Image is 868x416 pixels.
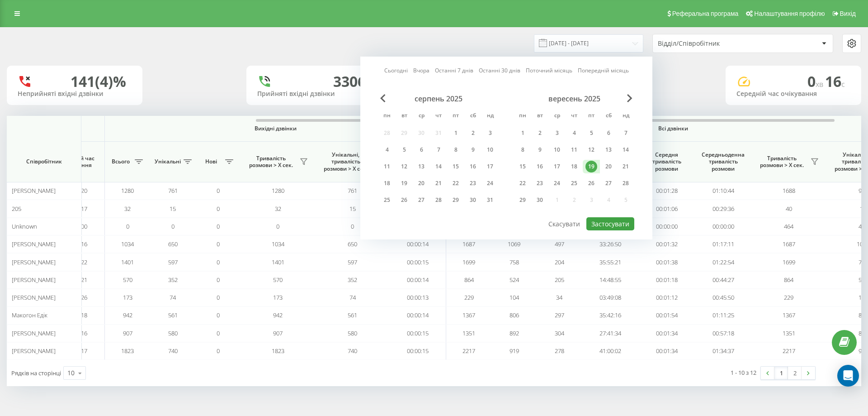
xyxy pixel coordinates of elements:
[645,151,688,172] span: Середня тривалість розмови
[638,218,695,235] td: 00:00:00
[273,276,283,284] span: 570
[484,127,496,139] div: 3
[12,293,56,301] span: [PERSON_NAME]
[467,177,479,189] div: 23
[783,258,795,266] span: 1699
[430,143,447,157] div: чт 7 серп 2025 р.
[837,365,859,387] div: Open Intercom Messenger
[550,110,564,123] abbr: середа
[567,110,581,123] abbr: четвер
[695,325,751,342] td: 00:57:18
[702,151,745,172] span: Середньоденна тривалість розмови
[695,200,751,217] td: 00:29:36
[380,110,394,123] abbr: понеділок
[413,66,429,75] a: Вчора
[433,144,444,156] div: 7
[462,329,475,337] span: 1351
[168,276,178,284] span: 352
[384,66,408,75] a: Сьогодні
[534,127,546,139] div: 2
[531,193,548,207] div: вт 30 вер 2025 р.
[447,177,464,190] div: пт 22 серп 2025 р.
[413,177,430,190] div: ср 20 серп 2025 р.
[695,271,751,289] td: 00:44:27
[509,347,519,355] span: 919
[447,160,464,173] div: пт 15 серп 2025 р.
[378,160,396,173] div: пн 11 серп 2025 р.
[378,143,396,157] div: пн 4 серп 2025 р.
[390,342,446,360] td: 00:00:15
[123,293,132,301] span: 173
[413,160,430,173] div: ср 13 серп 2025 р.
[638,271,695,289] td: 00:01:18
[585,144,597,156] div: 12
[788,367,802,379] a: 2
[413,193,430,207] div: ср 27 серп 2025 р.
[349,293,356,301] span: 74
[348,258,357,266] span: 597
[531,143,548,157] div: вт 9 вер 2025 р.
[390,306,446,324] td: 00:00:14
[121,258,134,266] span: 1401
[620,161,632,172] div: 21
[514,94,634,103] div: вересень 2025
[566,177,583,190] div: чт 25 вер 2025 р.
[413,143,430,157] div: ср 6 серп 2025 р.
[783,311,795,319] span: 1367
[272,186,284,195] span: 1280
[807,72,825,91] span: 0
[509,293,519,301] span: 104
[18,90,132,98] div: Неприйняті вхідні дзвінки
[583,126,600,140] div: пт 5 вер 2025 р.
[638,235,695,253] td: 00:01:32
[123,276,132,284] span: 570
[435,66,473,75] a: Останні 7 днів
[398,161,410,172] div: 12
[390,325,446,342] td: 00:00:15
[583,160,600,173] div: пт 19 вер 2025 р.
[390,253,446,271] td: 00:00:15
[432,110,445,123] abbr: четвер
[171,222,175,230] span: 0
[200,158,222,165] span: Нові
[484,144,496,156] div: 10
[543,217,585,230] button: Скасувати
[551,127,563,139] div: 3
[568,177,580,189] div: 25
[695,253,751,271] td: 01:22:54
[600,160,617,173] div: сб 20 вер 2025 р.
[695,218,751,235] td: 00:00:00
[433,161,444,172] div: 14
[447,193,464,207] div: пт 29 серп 2025 р.
[582,289,638,306] td: 03:49:08
[509,311,519,319] span: 806
[450,161,462,172] div: 15
[348,276,357,284] span: 352
[533,110,547,123] abbr: вівторок
[275,205,281,213] span: 32
[447,143,464,157] div: пт 8 серп 2025 р.
[467,161,479,172] div: 16
[398,144,410,156] div: 5
[585,177,597,189] div: 26
[397,110,411,123] abbr: вівторок
[464,126,481,140] div: сб 2 серп 2025 р.
[514,193,531,207] div: пн 29 вер 2025 р.
[583,177,600,190] div: пт 26 вер 2025 р.
[756,155,808,169] span: Тривалість розмови > Х сек.
[481,193,499,207] div: нд 31 серп 2025 р.
[381,177,393,189] div: 18
[555,329,564,337] span: 304
[430,177,447,190] div: чт 21 серп 2025 р.
[479,66,520,75] a: Останні 30 днів
[272,347,284,355] span: 1823
[555,240,564,248] span: 497
[582,325,638,342] td: 27:41:34
[638,306,695,324] td: 00:01:54
[217,293,220,301] span: 0
[620,177,632,189] div: 28
[534,194,546,206] div: 30
[433,177,444,189] div: 21
[620,144,632,156] div: 14
[348,311,357,319] span: 561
